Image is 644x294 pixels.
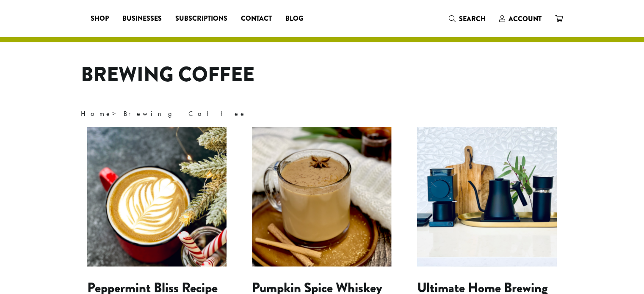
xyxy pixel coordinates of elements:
[122,14,162,24] span: Businesses
[252,127,392,267] img: Pumpkin Spice Whiskey Rio
[492,12,548,26] a: Account
[241,14,272,24] span: Contact
[234,12,279,25] a: Contact
[442,12,492,26] a: Search
[81,109,246,118] span: >
[87,127,227,267] img: Peppermint Bliss Recipe
[509,14,542,24] span: Account
[175,14,227,24] span: Subscriptions
[417,127,557,267] img: Ultimate Home Brewing Kit: Pour Over
[124,109,246,118] span: Brewing Coffee
[81,109,112,118] a: Home
[84,12,116,25] a: Shop
[169,12,234,25] a: Subscriptions
[116,12,169,25] a: Businesses
[459,14,486,24] span: Search
[91,14,109,24] span: Shop
[81,63,564,87] h1: Brewing Coffee
[285,14,303,24] span: Blog
[279,12,310,25] a: Blog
